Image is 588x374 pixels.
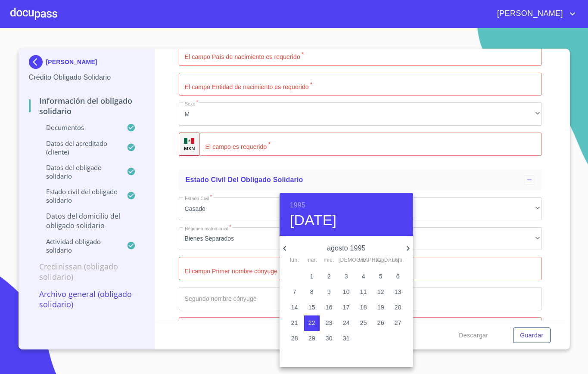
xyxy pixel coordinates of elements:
[395,318,401,327] p: 27
[339,256,354,265] span: [DEMOGRAPHIC_DATA].
[287,331,302,346] button: 28
[343,318,350,327] p: 24
[373,284,389,300] button: 12
[321,331,337,346] button: 30
[304,300,320,315] button: 15
[304,331,320,346] button: 29
[360,318,367,327] p: 25
[362,272,365,281] p: 4
[310,287,314,296] p: 8
[327,272,331,281] p: 2
[345,272,348,281] p: 3
[326,334,333,343] p: 30
[395,287,401,296] p: 13
[379,272,383,281] p: 5
[373,300,389,315] button: 19
[356,300,371,315] button: 18
[343,303,350,312] p: 17
[321,315,337,331] button: 23
[373,256,389,265] span: sáb.
[326,303,333,312] p: 16
[373,269,389,284] button: 5
[304,256,320,265] span: mar.
[377,303,384,312] p: 19
[395,303,401,312] p: 20
[287,256,302,265] span: lun.
[308,334,315,343] p: 29
[390,269,406,284] button: 6
[360,287,367,296] p: 11
[396,272,400,281] p: 6
[293,287,296,296] p: 7
[343,334,350,343] p: 31
[339,331,354,346] button: 31
[373,315,389,331] button: 26
[339,269,354,284] button: 3
[390,256,406,265] span: dom.
[291,303,298,312] p: 14
[287,284,302,300] button: 7
[290,211,337,229] button: [DATE]
[343,287,350,296] p: 10
[304,315,320,331] button: 22
[356,256,371,265] span: vie.
[290,243,403,253] p: agosto 1995
[339,284,354,300] button: 10
[356,315,371,331] button: 25
[356,284,371,300] button: 11
[377,287,384,296] p: 12
[339,300,354,315] button: 17
[327,287,331,296] p: 9
[291,318,298,327] p: 21
[287,300,302,315] button: 14
[339,315,354,331] button: 24
[390,315,406,331] button: 27
[321,269,337,284] button: 2
[291,334,298,343] p: 28
[360,303,367,312] p: 18
[356,269,371,284] button: 4
[310,272,314,281] p: 1
[304,269,320,284] button: 1
[290,199,305,211] button: 1995
[287,315,302,331] button: 21
[321,256,337,265] span: mié.
[308,318,315,327] p: 22
[390,284,406,300] button: 13
[304,284,320,300] button: 8
[390,300,406,315] button: 20
[326,318,333,327] p: 23
[377,318,384,327] p: 26
[321,300,337,315] button: 16
[321,284,337,300] button: 9
[308,303,315,312] p: 15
